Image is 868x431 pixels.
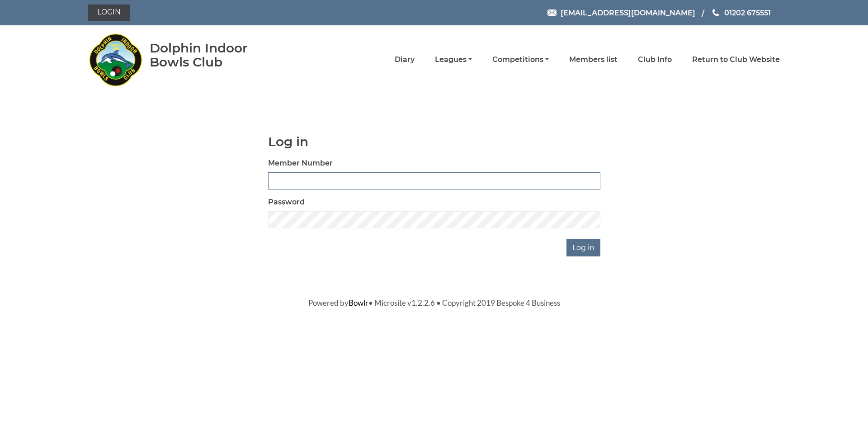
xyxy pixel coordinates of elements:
[308,298,560,308] span: Powered by • Microsite v1.2.2.6 • Copyright 2019 Bespoke 4 Business
[561,8,695,17] span: [EMAIL_ADDRESS][DOMAIN_NAME]
[88,28,142,91] img: Dolphin Indoor Bowls Club
[349,298,368,308] a: Bowlr
[712,9,719,16] img: Phone us
[268,158,333,169] label: Member Number
[547,7,695,19] a: Email [EMAIL_ADDRESS][DOMAIN_NAME]
[566,239,600,256] input: Log in
[547,9,557,16] img: Email
[638,55,672,65] a: Club Info
[692,55,780,65] a: Return to Club Website
[150,41,277,69] div: Dolphin Indoor Bowls Club
[711,7,771,19] a: Phone us 01202 675551
[492,55,549,65] a: Competitions
[268,135,600,149] h1: Log in
[395,55,415,65] a: Diary
[569,55,618,65] a: Members list
[435,55,472,65] a: Leagues
[724,8,771,17] span: 01202 675551
[268,197,305,208] label: Password
[88,5,130,21] a: Login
